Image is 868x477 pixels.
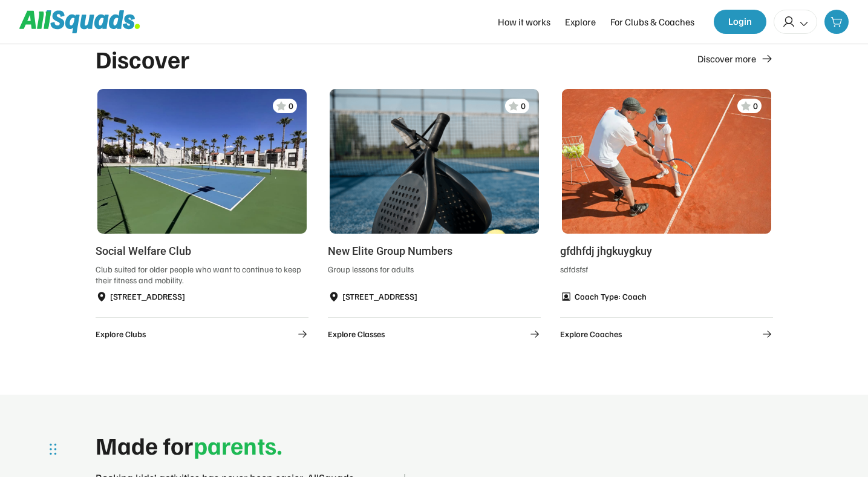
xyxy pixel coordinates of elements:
div: Group lessons for adults [328,264,541,285]
div: Coach Type: Coach [575,290,647,303]
div: 0 [753,101,758,111]
div: gfdhfdj jhgkuygkuy [560,243,773,259]
div: Made for [96,431,282,459]
div: Explore Classes [328,327,385,340]
div: 0 [521,101,526,111]
div: Explore Clubs [96,327,146,340]
div: How it works [498,15,550,29]
div: Social Welfare Club [96,243,308,259]
div: 0 [289,101,293,111]
div: Explore Coaches [560,327,622,340]
button: Login [714,10,766,34]
div: Discover more [697,51,756,66]
div: For Clubs & Coaches [610,15,694,29]
div: Explore [565,15,596,29]
div: [STREET_ADDRESS] [110,290,185,303]
div: [STREET_ADDRESS] [342,290,417,303]
div: Club suited for older people who want to continue to keep their fitness and mobility. [96,264,308,285]
font: parents. [194,430,282,460]
div: Discover [96,45,190,73]
div: sdfdsfsf [560,264,773,285]
div: New Elite Group Numbers [328,243,541,259]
